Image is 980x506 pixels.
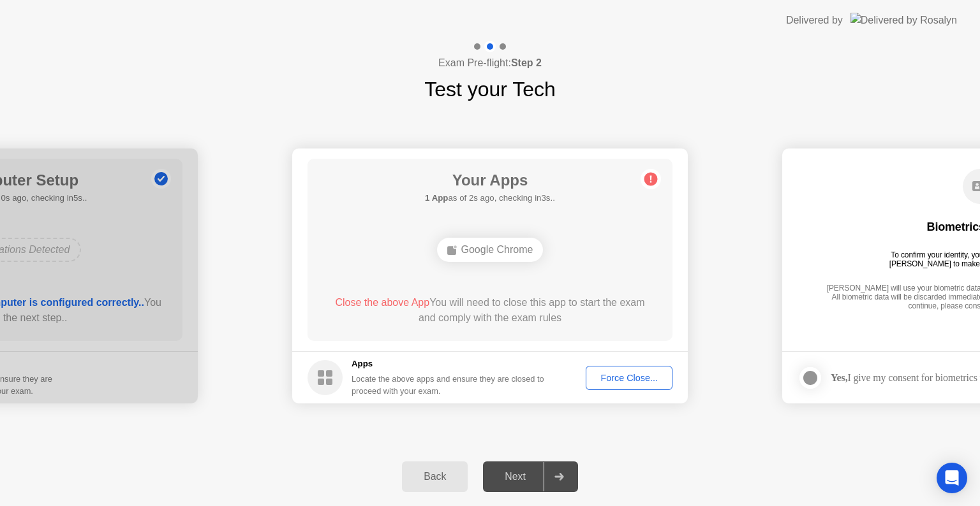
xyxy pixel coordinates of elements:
[424,74,556,105] h1: Test your Tech
[425,169,555,192] h1: Your Apps
[437,238,544,262] div: Google Chrome
[511,57,542,68] b: Step 2
[352,358,545,370] h5: Apps
[352,373,545,397] div: Locate the above apps and ensure they are closed to proceed with your exam.
[483,461,578,492] button: Next
[937,463,967,493] div: Open Intercom Messenger
[786,13,843,28] div: Delivered by
[487,471,544,482] div: Next
[438,55,542,71] h4: Exam Pre-flight:
[335,297,429,308] span: Close the above App
[850,13,957,27] img: Delivered by Rosalyn
[402,461,468,492] button: Back
[425,192,555,205] h5: as of 2s ago, checking in3s..
[831,372,847,383] strong: Yes,
[590,373,668,383] div: Force Close...
[326,295,655,326] div: You will need to close this app to start the exam and comply with the exam rules
[425,193,448,203] b: 1 App
[586,366,672,390] button: Force Close...
[406,471,464,482] div: Back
